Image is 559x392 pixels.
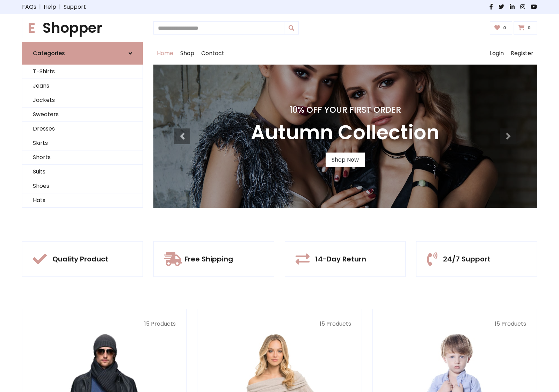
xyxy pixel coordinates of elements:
p: 15 Products [33,320,176,328]
p: 15 Products [208,320,351,328]
a: Shop Now [326,153,365,167]
a: Shop [177,42,198,65]
span: 0 [526,25,532,31]
h6: Categories [33,50,65,57]
a: Login [486,42,507,65]
p: 15 Products [383,320,526,328]
a: Support [64,3,86,11]
span: 0 [501,25,508,31]
a: Shorts [22,150,143,165]
h4: 10% Off Your First Order [251,105,440,115]
h5: Quality Product [52,255,108,263]
a: Suits [22,165,143,179]
a: FAQs [22,3,36,11]
a: Categories [22,42,143,65]
a: Help [44,3,56,11]
span: | [36,3,44,11]
a: Home [153,42,177,65]
a: EShopper [22,20,143,36]
span: | [56,3,64,11]
a: 0 [514,21,537,35]
a: Shoes [22,179,143,193]
h5: Free Shipping [184,255,233,263]
a: Register [507,42,537,65]
span: E [22,18,41,38]
a: Jackets [22,93,143,108]
a: Sweaters [22,108,143,122]
a: Skirts [22,136,143,150]
h5: 14-Day Return [315,255,366,263]
a: T-Shirts [22,65,143,79]
h1: Shopper [22,20,143,36]
h3: Autumn Collection [251,121,440,144]
a: 0 [490,21,513,35]
h5: 24/7 Support [443,255,491,263]
a: Hats [22,193,143,208]
a: Contact [198,42,228,65]
a: Jeans [22,79,143,93]
a: Dresses [22,122,143,136]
